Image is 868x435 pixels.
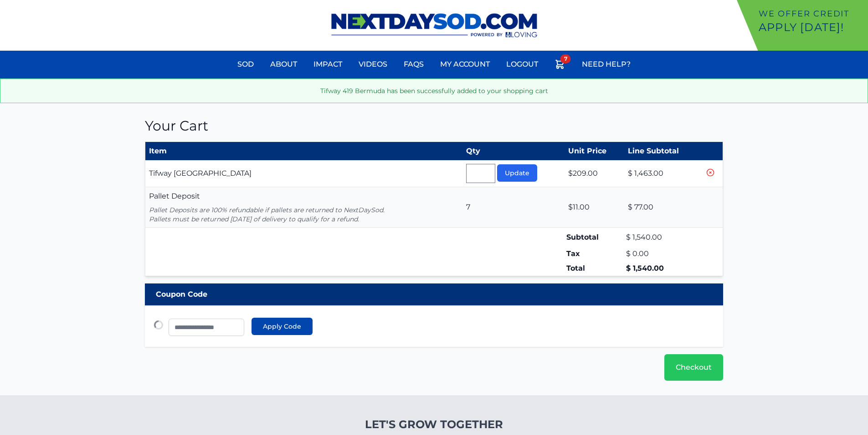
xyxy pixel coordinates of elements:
p: Tifway 419 Bermuda has been successfully added to your shopping cart [8,86,860,95]
td: $ 1,540.00 [624,228,700,247]
td: Subtotal [565,228,624,247]
th: Qty [462,142,565,161]
a: Videos [353,53,393,75]
button: Update [497,164,537,182]
td: $ 0.00 [624,246,700,261]
td: $ 77.00 [624,187,700,228]
a: FAQs [398,53,429,75]
td: $ 1,540.00 [624,261,700,276]
a: Need Help? [576,53,636,75]
td: 7 [462,187,565,228]
p: Pallet Deposits are 100% refundable if pallets are returned to NextDaySod. Pallets must be return... [149,205,459,224]
td: Total [565,261,624,276]
button: Apply Code [252,318,313,335]
a: Logout [501,53,544,75]
th: Line Subtotal [624,142,700,161]
td: $ 1,463.00 [624,160,700,187]
h4: Let's Grow Together [316,417,552,432]
a: My Account [435,53,495,75]
th: Item [145,142,462,161]
td: $209.00 [565,160,624,187]
td: Tax [565,246,624,261]
span: 7 [560,54,571,63]
td: Tifway [GEOGRAPHIC_DATA] [145,160,462,187]
th: Unit Price [565,142,624,161]
h1: Your Cart [145,118,724,134]
a: 7 [549,53,571,79]
td: $11.00 [565,187,624,228]
a: About [265,53,303,75]
a: Impact [308,53,348,75]
a: Checkout [664,354,723,381]
td: Pallet Deposit [145,187,462,228]
div: Coupon Code [145,283,724,305]
a: Sod [232,53,259,75]
span: Apply Code [263,322,301,331]
p: We offer Credit [759,7,864,20]
p: Apply [DATE]! [759,20,864,35]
